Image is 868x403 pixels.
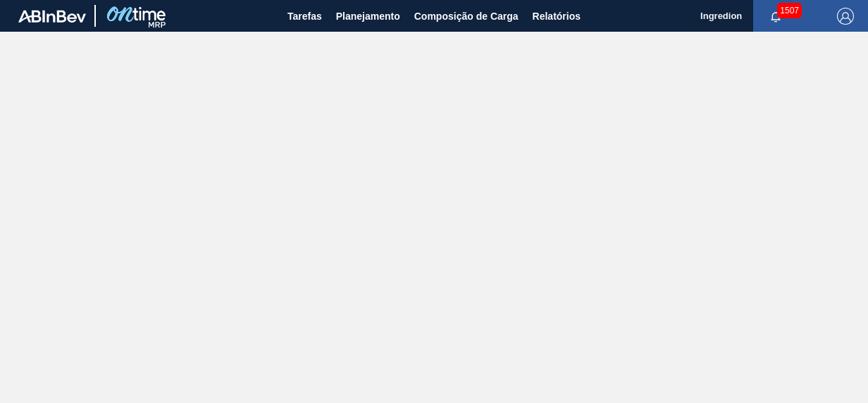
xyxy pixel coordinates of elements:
img: Logout [837,8,854,25]
span: Relatórios [533,8,581,25]
span: Tarefas [287,8,322,25]
button: Notificações [753,6,798,26]
span: Composição de Carga [414,8,519,25]
img: TNhmsLtSVTkK8tSr43FrP2fwEKptu5GPRR3wAAAABJRU5ErkJggg== [18,10,86,23]
span: 1507 [777,3,802,18]
span: Planejamento [336,8,400,25]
